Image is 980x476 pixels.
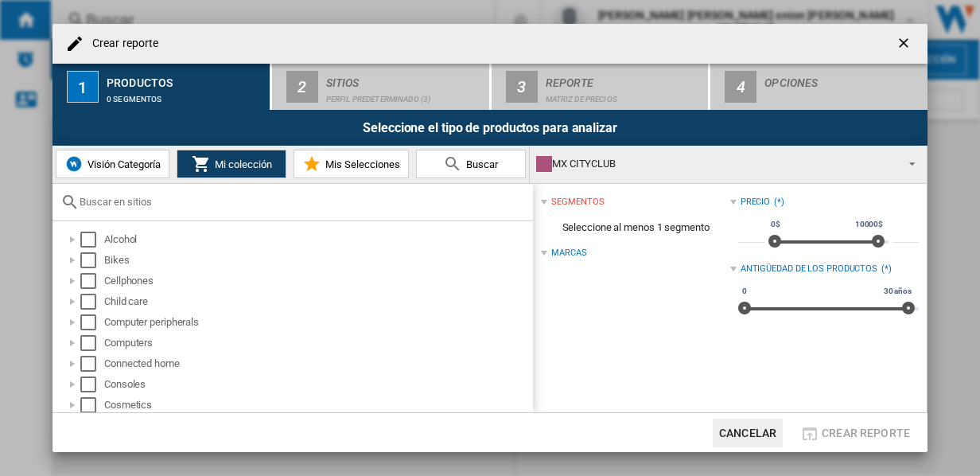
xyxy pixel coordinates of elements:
[67,71,99,103] div: 1
[768,218,783,231] span: 0$
[492,64,710,110] button: 3 Reporte Matriz de precios
[64,154,84,174] img: wiser-icon-blue.png
[104,232,531,248] div: Alcohol
[80,335,104,351] md-checkbox: Select
[104,273,531,289] div: Cellphones
[52,110,927,146] div: Seleccione el tipo de productos para analizar
[713,419,783,447] button: Cancelar
[80,314,104,330] md-checkbox: Select
[80,273,104,289] md-checkbox: Select
[896,35,915,54] ng-md-icon: getI18NText('BUTTONS.CLOSE_DIALOG')
[822,427,910,439] span: Crear reporte
[104,294,531,310] div: Child care
[107,87,263,103] div: 0 segmentos
[462,158,498,170] span: Buscar
[272,64,491,110] button: 2 Sitios Perfil predeterminado (3)
[80,397,104,413] md-checkbox: Select
[321,158,400,170] span: Mis Selecciones
[326,70,483,87] div: Sitios
[741,263,877,275] div: Antigüedad de los productos
[416,150,526,178] button: Buscar
[80,377,104,392] md-checkbox: Select
[80,356,104,372] md-checkbox: Select
[80,232,104,248] md-checkbox: Select
[286,71,318,103] div: 2
[80,294,104,310] md-checkbox: Select
[740,285,749,298] span: 0
[710,64,927,110] button: 4 Opciones
[52,64,271,110] button: 1 Productos 0 segmentos
[104,377,531,392] div: Consoles
[506,71,538,103] div: 3
[177,150,286,178] button: Mi colección
[551,196,604,209] div: segmentos
[551,247,586,259] div: Marcas
[725,71,756,103] div: 4
[741,196,770,209] div: Precio
[104,356,531,372] div: Connected home
[889,28,921,60] button: getI18NText('BUTTONS.CLOSE_DIALOG')
[294,150,409,178] button: Mis Selecciones
[211,158,272,170] span: Mi colección
[104,314,531,330] div: Computer peripherals
[80,252,104,268] md-checkbox: Select
[80,196,525,208] input: Buscar en sitios
[326,87,483,103] div: Perfil predeterminado (3)
[84,36,158,52] h4: Crear reporte
[546,87,702,103] div: Matriz de precios
[853,218,885,231] span: 10000$
[795,419,915,447] button: Crear reporte
[881,285,914,298] span: 30 años
[104,335,531,351] div: Computers
[104,252,531,268] div: Bikes
[764,70,921,87] div: Opciones
[84,158,161,170] span: Visión Categoría
[104,397,531,413] div: Cosmetics
[541,213,729,243] span: Seleccione al menos 1 segmento
[536,153,895,175] div: MX CITYCLUB
[107,70,263,87] div: Productos
[546,70,702,87] div: Reporte
[56,150,169,178] button: Visión Categoría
